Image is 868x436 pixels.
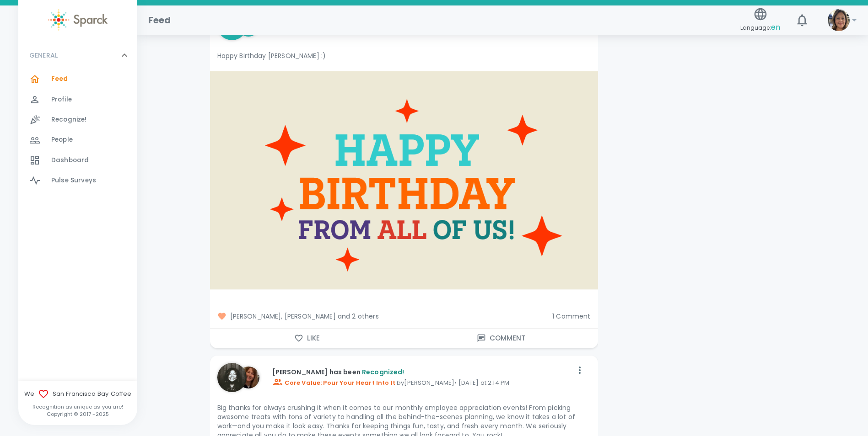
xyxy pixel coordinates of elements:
h1: Feed [148,13,171,27]
a: Recognize! [18,110,137,130]
p: by [PERSON_NAME] • [DATE] at 2:14 PM [272,377,572,388]
a: Pulse Surveys [18,170,137,191]
span: People [51,135,73,144]
img: https://api.sparckco.com/rails/active_storage/blobs/redirect/eyJfcmFpbHMiOnsibWVzc2FnZSI6IkJBaHBZ... [210,71,598,290]
a: Sparck logo [18,9,137,31]
div: GENERAL [18,69,137,194]
span: Feed [51,74,68,84]
img: Picture of Angel Coloyan [217,363,247,392]
div: GENERAL [18,42,137,69]
span: Dashboard [51,156,89,165]
span: [PERSON_NAME], [PERSON_NAME] and 2 others [217,312,545,321]
a: Feed [18,69,137,89]
span: 1 Comment [552,312,590,321]
p: Copyright © 2017 - 2025 [18,410,137,418]
img: Sparck logo [48,9,108,31]
img: Picture of Sherry Walck [237,367,259,388]
p: Recognition as unique as you are! [18,403,137,410]
button: Like [210,329,404,348]
a: Profile [18,90,137,110]
p: Happy Birthday [PERSON_NAME] :) [217,51,591,60]
span: en [771,22,780,32]
span: We San Francisco Bay Coffee [18,388,137,399]
img: Picture of Brenda [828,9,850,31]
span: Language: [740,21,780,34]
span: Recognize! [51,115,87,124]
p: GENERAL [29,51,58,60]
p: [PERSON_NAME] has been [272,367,572,377]
span: Recognized! [362,367,404,377]
button: Language:en [737,4,784,37]
button: Comment [404,329,598,348]
span: Pulse Surveys [51,176,96,185]
a: Dashboard [18,150,137,170]
a: People [18,130,137,150]
span: Profile [51,95,72,104]
span: Core Value: Pour Your Heart Into It [272,378,395,387]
